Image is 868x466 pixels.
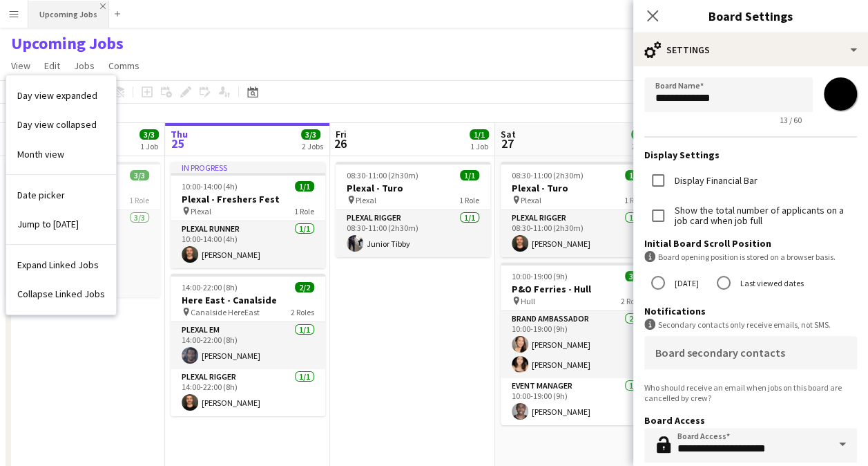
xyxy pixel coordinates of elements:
app-card-role: Plexal Runner1/110:00-14:00 (4h)[PERSON_NAME] [171,221,325,268]
h3: Plexal - Freshers Fest [171,193,325,205]
h3: Board Access [644,414,857,427]
a: Date picker [6,180,116,209]
div: 2 Jobs [632,141,653,151]
a: Jump to today [6,209,116,239]
span: 25 [168,136,188,151]
h3: Here East - Canalside [171,294,325,306]
button: Upcoming Jobs [28,1,109,28]
div: In progress [171,162,325,173]
app-card-role: Plexal EM1/114:00-22:00 (8h)[PERSON_NAME] [171,322,325,369]
mat-label: Board secondary contacts [655,346,785,360]
h3: Initial Board Scroll Position [644,237,857,250]
span: 2 Roles [621,296,644,306]
div: Board opening position is stored on a browser basis. [644,251,857,263]
a: Jobs [68,57,100,75]
app-job-card: 14:00-22:00 (8h)2/2Here East - Canalside Canalside HereEast2 RolesPlexal EM1/114:00-22:00 (8h)[PE... [171,274,325,416]
app-card-role: Plexal Rigger1/114:00-22:00 (8h)[PERSON_NAME] [171,369,325,416]
span: 3/3 [139,129,159,140]
a: Comms [103,57,145,75]
h3: Plexal - Turo [336,182,490,194]
span: Canalside HereEast [191,307,260,317]
span: 26 [334,136,347,151]
app-card-role: Event Manager1/110:00-19:00 (9h)[PERSON_NAME] [501,378,655,425]
span: 08:30-11:00 (2h30m) [347,170,418,180]
div: Who should receive an email when jobs on this board are cancelled by crew? [644,382,857,403]
span: 24 [3,136,23,151]
span: 1 Role [459,195,479,205]
app-job-card: In progress10:00-14:00 (4h)1/1Plexal - Freshers Fest Plexal1 RolePlexal Runner1/110:00-14:00 (4h)... [171,162,325,268]
app-job-card: 10:00-19:00 (9h)3/3P&O Ferries - Hull Hull2 RolesBrand Ambassador2/210:00-19:00 (9h)[PERSON_NAME]... [501,263,655,425]
div: Secondary contacts only receive emails, not SMS. [644,319,857,330]
app-card-role: Plexal Rigger1/108:30-11:00 (2h30m)Junior Tibby [336,210,490,257]
span: Day view expanded [17,89,97,102]
a: Edit [39,57,66,75]
app-job-card: 08:30-11:00 (2h30m)1/1Plexal - Turo Plexal1 RolePlexal Rigger1/108:30-11:00 (2h30m)Junior Tibby [336,162,490,257]
span: Day view collapsed [17,118,97,131]
span: 1 Role [129,195,149,205]
span: 1 Role [624,195,644,205]
app-card-role: Brand Ambassador2/210:00-19:00 (9h)[PERSON_NAME][PERSON_NAME] [501,311,655,378]
a: Collapse Linked Jobs [6,279,116,308]
app-job-card: 08:30-11:00 (2h30m)1/1Plexal - Turo Plexal1 RolePlexal Rigger1/108:30-11:00 (2h30m)[PERSON_NAME] [501,162,655,257]
span: 13 / 60 [769,115,813,125]
span: 1/1 [470,129,489,140]
h3: Board Settings [633,7,868,25]
div: 1 Job [140,141,158,151]
span: Sat [501,128,516,140]
div: 2 Jobs [302,141,323,151]
span: 4/4 [631,129,650,140]
h3: Display Settings [644,149,857,161]
a: View [6,57,36,75]
div: Settings [633,33,868,66]
span: View [11,59,30,72]
label: Show the total number of applicants on a job card when job full [672,205,857,226]
span: Edit [44,59,60,72]
span: 08:30-11:00 (2h30m) [512,170,584,180]
span: Plexal [521,195,541,205]
a: Day view expanded [6,81,116,110]
span: 3/3 [301,129,320,140]
label: Display Financial Bar [672,176,758,186]
span: Plexal [356,195,376,205]
span: 14:00-22:00 (8h) [182,282,238,292]
span: 1/1 [295,181,314,192]
a: Expand Linked Jobs [6,250,116,279]
a: Day view collapsed [6,110,116,139]
span: 3/3 [130,170,149,180]
span: Comms [108,59,139,72]
label: [DATE] [672,272,699,294]
span: Plexal [191,206,211,216]
app-card-role: Plexal Rigger1/108:30-11:00 (2h30m)[PERSON_NAME] [501,210,655,257]
label: Last viewed dates [737,272,804,294]
h3: Notifications [644,305,857,317]
span: Fri [336,128,347,140]
h3: P&O Ferries - Hull [501,283,655,295]
span: 10:00-14:00 (4h) [182,181,238,192]
span: Thu [171,128,188,140]
h1: Upcoming Jobs [11,33,124,54]
div: 1 Job [470,141,488,151]
span: 27 [499,136,516,151]
span: 1/1 [625,170,644,180]
span: 1/1 [460,170,479,180]
span: Jobs [74,59,95,72]
span: 3/3 [625,271,644,281]
span: Jump to [DATE] [17,218,79,230]
span: 1 Role [294,206,314,216]
span: Date picker [17,189,65,201]
h3: Plexal - Turo [501,182,655,194]
span: 10:00-19:00 (9h) [512,271,568,281]
span: Hull [521,296,535,306]
a: Month view [6,140,116,169]
span: 2 Roles [291,307,314,317]
span: Collapse Linked Jobs [17,288,105,300]
span: Month view [17,148,64,160]
span: 2/2 [295,282,314,292]
span: Expand Linked Jobs [17,259,99,271]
